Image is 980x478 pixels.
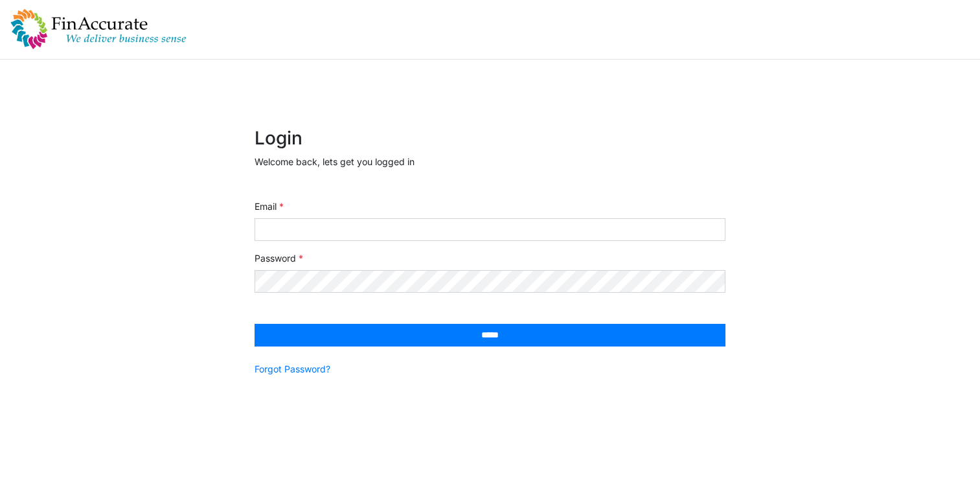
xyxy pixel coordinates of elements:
a: Forgot Password? [255,362,330,376]
p: Welcome back, lets get you logged in [255,155,725,168]
label: Password [255,251,303,265]
img: spp logo [10,8,187,50]
h2: Login [255,128,725,150]
label: Email [255,199,284,213]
